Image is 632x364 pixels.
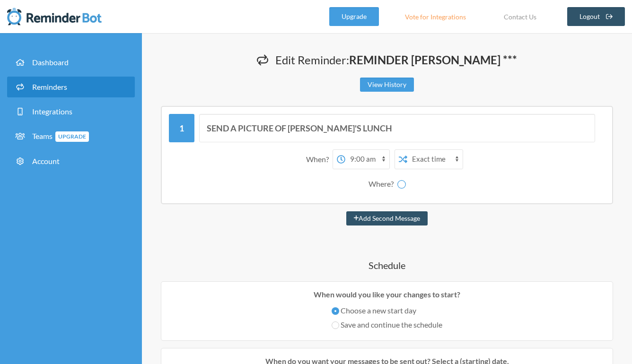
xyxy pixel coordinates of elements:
[168,289,606,300] p: When would you like your changes to start?
[332,321,339,329] input: Save and continue the schedule
[55,131,89,142] span: Upgrade
[32,58,69,67] span: Dashboard
[329,7,379,26] a: Upgrade
[275,53,517,67] span: Edit Reminder:
[346,211,428,225] button: Add Second Message
[492,7,548,26] a: Contact Us
[567,7,625,26] a: Logout
[393,7,478,26] a: Vote for Integrations
[7,7,102,26] img: Reminder Bot
[32,82,67,91] span: Reminders
[332,319,442,330] label: Save and continue the schedule
[349,53,517,67] strong: REMINDER [PERSON_NAME] ***
[32,131,89,140] span: Teams
[332,305,442,316] label: Choose a new start day
[7,151,135,172] a: Account
[7,52,135,73] a: Dashboard
[7,77,135,97] a: Reminders
[369,174,397,194] div: Where?
[161,259,613,272] h4: Schedule
[332,307,339,315] input: Choose a new start day
[7,126,135,147] a: TeamsUpgrade
[199,114,595,142] input: Message
[32,156,60,165] span: Account
[360,78,414,92] a: View History
[32,107,72,116] span: Integrations
[306,149,333,169] div: When?
[7,101,135,122] a: Integrations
